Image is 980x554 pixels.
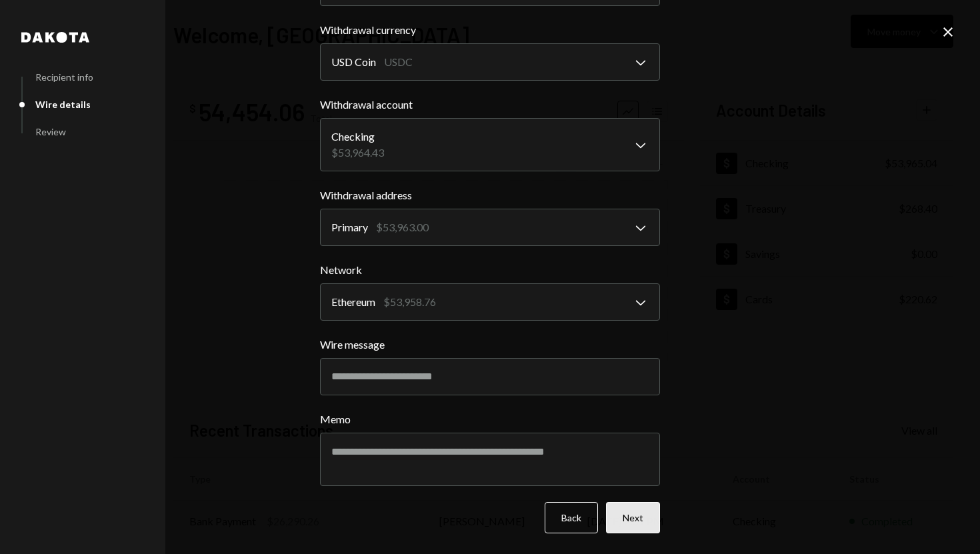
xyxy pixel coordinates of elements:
button: Next [606,502,660,533]
label: Withdrawal currency [320,22,660,38]
div: $53,958.76 [383,294,436,310]
label: Wire message [320,337,660,353]
button: Back [545,502,598,533]
label: Withdrawal address [320,187,660,203]
button: Withdrawal address [320,209,660,246]
label: Network [320,262,660,278]
button: Withdrawal currency [320,43,660,81]
div: USDC [384,54,413,70]
div: Review [35,126,66,137]
div: Recipient info [35,71,93,83]
div: $53,963.00 [376,219,429,235]
button: Withdrawal account [320,118,660,171]
label: Memo [320,411,660,427]
div: Wire details [35,99,91,110]
button: Network [320,283,660,321]
label: Withdrawal account [320,97,660,113]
